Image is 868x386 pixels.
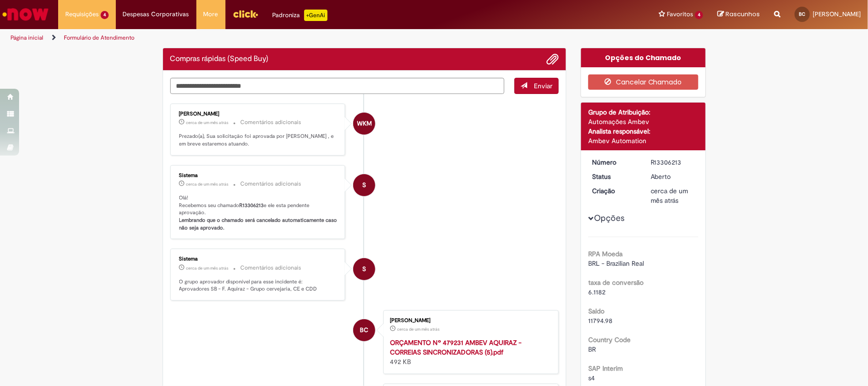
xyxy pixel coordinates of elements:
span: BC [360,319,368,342]
div: Ambev Automation [588,136,698,146]
div: [PERSON_NAME] [390,318,549,323]
small: Comentários adicionais [241,264,302,272]
span: cerca de um mês atrás [186,265,229,271]
span: S [362,258,366,281]
span: s4 [588,374,595,382]
img: ServiceNow [1,5,50,24]
div: 18/07/2025 15:57:03 [651,186,695,205]
a: Página inicial [10,34,43,42]
b: SAP Interim [588,364,623,373]
b: Lembrando que o chamado será cancelado automaticamente caso não seja aprovado. [179,217,339,231]
span: 11794.98 [588,316,613,325]
span: S [362,174,366,197]
b: Saldo [588,307,604,315]
div: [PERSON_NAME] [179,111,338,117]
div: System [353,258,375,280]
span: Despesas Corporativas [123,10,189,19]
a: Rascunhos [717,10,760,19]
time: 18/07/2025 15:57:12 [186,265,229,271]
span: BRL - Brazilian Real [588,259,644,268]
span: Enviar [534,82,552,90]
time: 18/07/2025 15:57:15 [186,181,229,187]
p: +GenAi [304,10,327,21]
span: cerca de um mês atrás [186,181,229,187]
div: Sistema [179,173,338,178]
a: Formulário de Atendimento [64,34,134,42]
button: Enviar [514,78,559,94]
p: Prezado(a), Sua solicitação foi aprovada por [PERSON_NAME] , e em breve estaremos atuando. [179,133,338,147]
span: BR [588,345,596,354]
span: 4 [695,11,703,19]
small: Comentários adicionais [241,180,302,188]
span: 4 [101,11,109,19]
p: Olá! Recebemos seu chamado e ele esta pendente aprovação. [179,194,338,232]
dt: Status [585,172,643,181]
span: WKM [357,112,372,135]
div: William Kaio Maia [353,113,375,135]
div: Aberto [651,172,695,181]
dt: Número [585,157,643,167]
div: Automações Ambev [588,117,698,126]
time: 18/07/2025 15:57:03 [651,187,689,205]
b: taxa de conversão [588,278,643,287]
ul: Trilhas de página [7,29,572,47]
dt: Criação [585,186,643,196]
b: R13306213 [240,202,264,209]
div: R13306213 [651,157,695,167]
textarea: Digite sua mensagem aqui... [170,78,505,94]
div: Analista responsável: [588,126,698,136]
div: Bruna Kelly De Castro Campos [353,319,375,341]
span: 6.1182 [588,288,605,296]
span: cerca de um mês atrás [397,326,439,332]
h2: Compras rápidas (Speed Buy) Histórico de tíquete [170,55,269,63]
span: Rascunhos [725,10,760,19]
a: ORÇAMENTO Nº 479231 AMBEV AQUIRAZ - CORREIAS SINCRONIZADORAS (5).pdf [390,338,521,356]
button: Cancelar Chamado [588,74,698,90]
span: More [204,10,218,19]
span: cerca de um mês atrás [651,187,689,205]
b: RPA Moeda [588,250,623,258]
span: cerca de um mês atrás [186,120,229,125]
div: Opções do Chamado [581,48,705,67]
span: BC [799,11,806,17]
time: 18/07/2025 15:56:59 [397,326,439,332]
div: Grupo de Atribuição: [588,107,698,117]
span: Requisições [65,10,99,19]
time: 22/07/2025 11:46:37 [186,120,229,125]
div: Padroniza [273,10,327,21]
div: Sistema [179,256,338,262]
span: Favoritos [667,10,693,19]
img: click_logo_yellow_360x200.png [233,7,258,21]
div: 492 KB [390,338,549,366]
small: Comentários adicionais [241,118,302,126]
p: O grupo aprovador disponível para esse incidente é: Aprovadores SB - F. Aquiraz - Grupo cervejari... [179,278,338,293]
button: Adicionar anexos [546,53,559,65]
span: [PERSON_NAME] [813,10,861,18]
div: System [353,174,375,196]
b: Country Code [588,335,631,344]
